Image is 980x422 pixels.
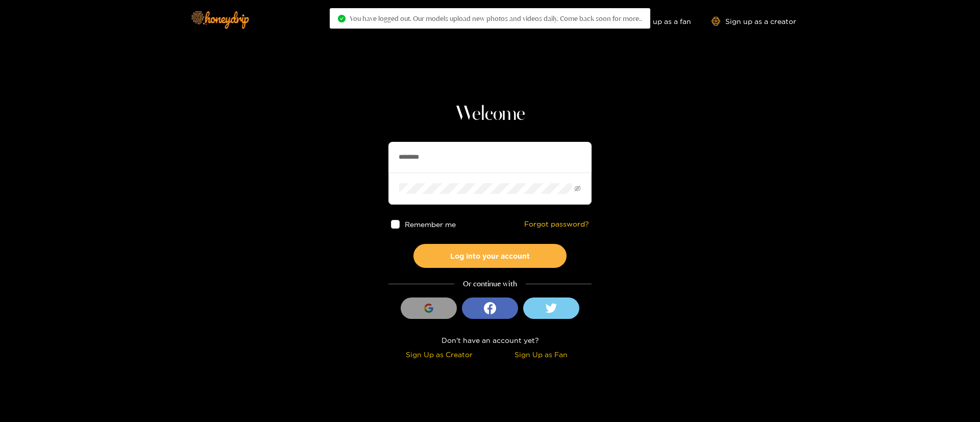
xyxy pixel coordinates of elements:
a: Forgot password? [524,220,589,229]
span: eye-invisible [574,185,581,192]
div: Sign Up as Creator [391,349,487,360]
button: Log into your account [413,244,567,268]
a: Sign up as a creator [712,17,796,26]
div: Sign Up as Fan [493,349,589,360]
h1: Welcome [388,102,592,127]
div: Don't have an account yet? [388,334,592,346]
a: Sign up as a fan [621,17,691,26]
span: check-circle [338,15,346,22]
span: You have logged out. Our models upload new photos and videos daily. Come back soon for more.. [350,14,642,22]
div: Or continue with [388,278,592,290]
span: Remember me [405,220,456,228]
